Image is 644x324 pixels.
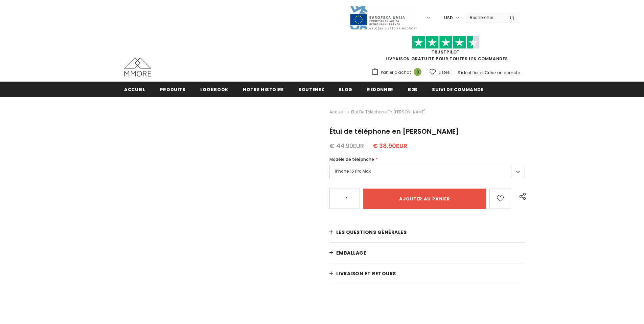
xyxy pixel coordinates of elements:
[349,5,417,30] img: Javni Razpis
[432,86,483,93] span: Suivi de commande
[371,39,520,62] span: LIVRAISON GRATUITE POUR TOUTES LES COMMANDES
[124,86,145,93] span: Accueil
[367,82,393,97] a: Redonner
[458,70,479,75] a: S'identifier
[480,70,484,75] span: or
[349,15,417,20] a: Javni Razpis
[408,82,417,97] a: B2B
[408,86,417,93] span: B2B
[432,49,460,55] a: TrustPilot
[329,127,459,136] span: Étui de téléphone en [PERSON_NAME]
[373,142,407,150] span: € 38.90EUR
[329,108,345,116] a: Accueil
[329,222,525,242] a: Les questions générales
[329,263,525,284] a: Livraison et retours
[124,82,145,97] a: Accueil
[339,86,352,93] span: Blog
[329,243,525,263] a: EMBALLAGE
[336,270,396,277] span: Livraison et retours
[329,165,525,178] label: iPhone 16 Pro Max
[329,156,374,162] span: Modèle de téléphone
[200,86,228,93] span: Lookbook
[367,86,393,93] span: Redonner
[329,142,364,150] span: € 44.90EUR
[298,82,324,97] a: soutenez
[439,69,450,76] span: Listes
[243,82,284,97] a: Notre histoire
[351,108,426,116] span: Étui de téléphone en [PERSON_NAME]
[430,66,450,78] a: Listes
[363,189,486,209] input: Ajouter au panier
[339,82,352,97] a: Blog
[381,69,411,76] span: Panier d'achat
[485,70,520,75] a: Créez un compte
[200,82,228,97] a: Lookbook
[371,67,425,78] a: Panier d'achat 0
[124,58,151,77] img: Cas MMORE
[243,86,284,93] span: Notre histoire
[466,13,505,22] input: Search Site
[336,229,407,236] span: Les questions générales
[414,68,421,76] span: 0
[336,250,367,256] span: EMBALLAGE
[432,82,483,97] a: Suivi de commande
[298,86,324,93] span: soutenez
[444,15,453,21] span: USD
[160,86,186,93] span: Produits
[412,36,480,49] img: Faites confiance aux étoiles pilotes
[160,82,186,97] a: Produits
